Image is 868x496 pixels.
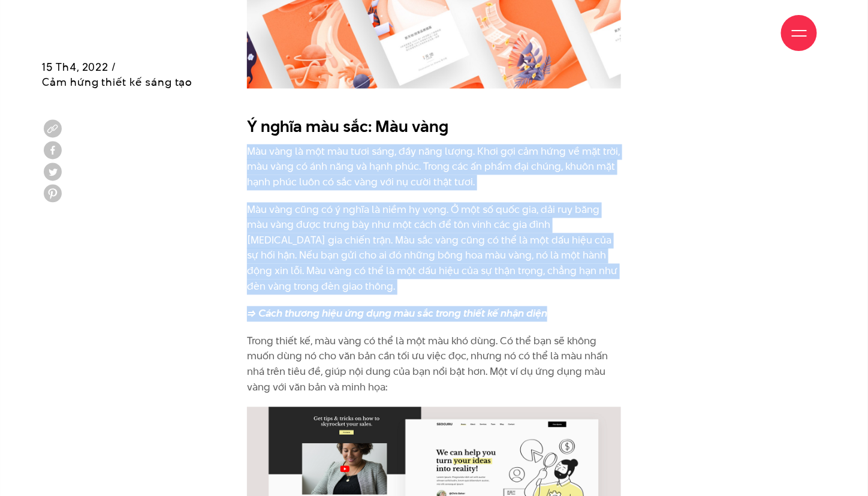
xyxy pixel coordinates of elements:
p: Trong thiết kế, màu vàng có thể là một màu khó dùng. Có thể bạn sẽ không muốn dùng nó cho văn bản... [247,334,621,395]
h2: Ý nghĩa màu sắc: Màu vàng [247,116,621,139]
a: => Cách thương hiệu ứng dụng màu sắc trong thiết kế nhận diện [247,306,547,321]
p: Màu vàng cũng có ý nghĩa là niềm hy vọng. Ở một số quốc gia, dải ruy băng màu vàng được trưng bày... [247,203,621,295]
p: Màu vàng là một màu tươi sáng, đầy năng lượng. Khơi gợi cảm hứng về mặt trời, màu vàng có ánh năn... [247,145,621,191]
span: 15 Th4, 2022 / Cảm hứng thiết kế sáng tạo [42,60,192,90]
